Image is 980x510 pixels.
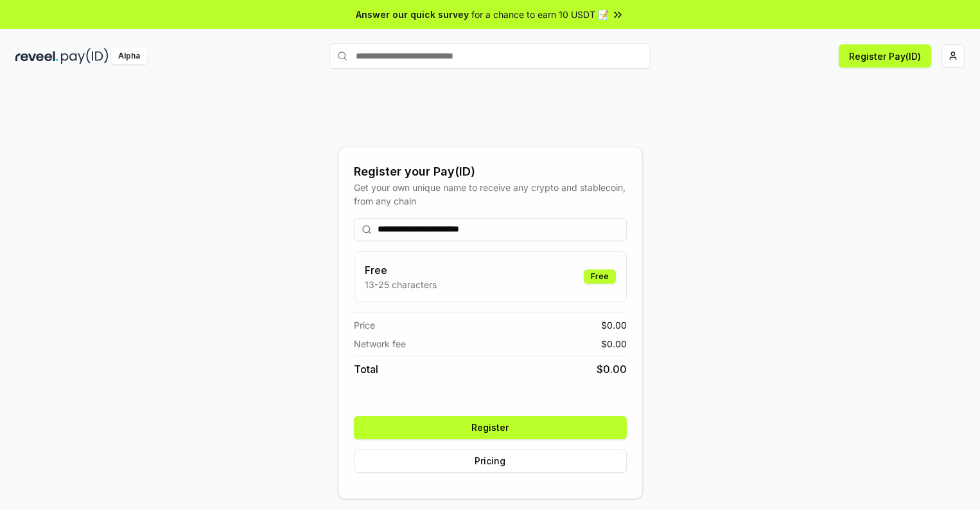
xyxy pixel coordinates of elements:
[471,8,609,21] span: for a chance to earn 10 USDT 📝
[356,8,469,21] span: Answer our quick survey
[601,337,627,351] span: $ 0.00
[365,262,437,278] h3: Free
[839,44,931,68] button: Register Pay(ID)
[354,416,627,439] button: Register
[601,318,627,332] span: $ 0.00
[584,269,616,284] div: Free
[354,450,627,473] button: Pricing
[597,361,627,377] span: $ 0.00
[354,361,378,377] span: Total
[354,163,627,181] div: Register your Pay(ID)
[61,48,109,64] img: pay_id
[15,48,58,64] img: reveel_dark
[354,337,406,351] span: Network fee
[111,48,147,64] div: Alpha
[354,181,627,208] div: Get your own unique name to receive any crypto and stablecoin, from any chain
[365,278,437,291] p: 13-25 characters
[354,318,375,332] span: Price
